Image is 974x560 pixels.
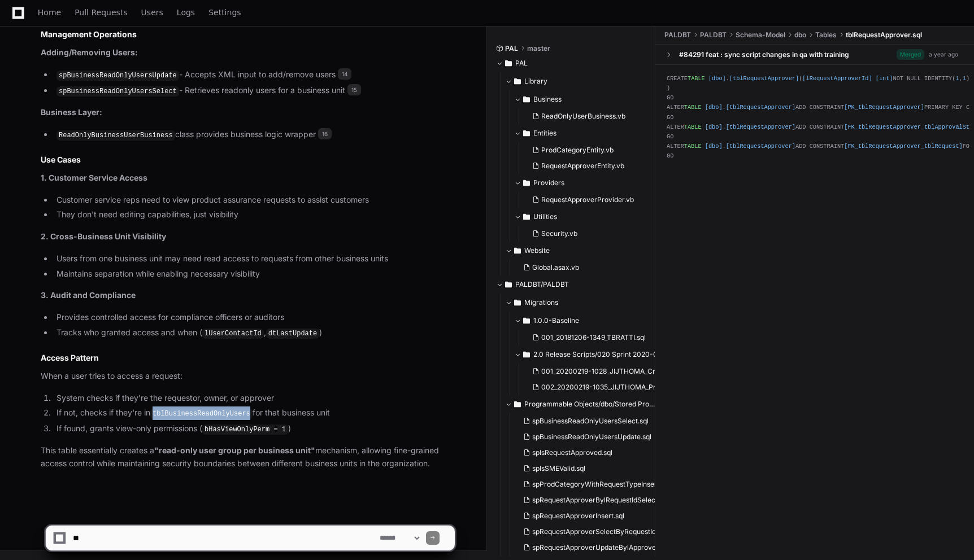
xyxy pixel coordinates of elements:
[53,268,455,281] li: Maintains separation while enabling necessary visibility
[684,104,702,111] span: TABLE
[41,352,455,364] h2: Access Pattern
[53,392,455,405] li: System checks if they're the requestor, owner, or approver
[53,194,455,207] li: Customer service reps need to view product assurance requests to assist customers
[664,30,691,40] span: PALDBT
[533,316,579,325] span: 1.0.0-Baseline
[523,348,530,361] svg: Directory
[505,278,512,291] svg: Directory
[533,95,562,104] span: Business
[53,128,455,142] li: class provides business logic wrapper
[532,496,668,505] span: spRequestApproverBylRequestIdSelect.sql
[41,173,147,182] strong: 1. Customer Service Access
[75,9,127,16] span: Pull Requests
[202,329,264,339] code: lUserContactId
[53,252,455,265] li: Users from one business unit may need read access to requests from other business units
[505,242,647,260] button: Website
[266,329,319,339] code: dtLastUpdate
[41,370,455,383] p: When a user tries to access a request:
[514,397,521,411] svg: Directory
[519,260,640,275] button: Global.asax.vb
[726,123,795,130] span: [tblRequestApprover]
[202,425,288,435] code: bHasViewOnlyPerm = 1
[514,174,647,192] button: Providers
[523,176,530,190] svg: Directory
[684,123,702,130] span: TABLE
[726,104,795,111] span: [tblRequestApprover]
[41,231,166,241] strong: 2. Cross-Business Unit Visibility
[514,244,521,257] svg: Directory
[141,9,163,16] span: Users
[528,379,667,395] button: 002_20200219-1035_JIJTHOMA_ProdCatSME_LoadData.sql
[533,129,556,138] span: Entities
[667,74,963,161] div: CREATE . ( NOT NULL IDENTITY( , ), NOT NULL, NULL, NOT NULL CONSTRAINT DEFAULT (( )), NOT NULL, (...
[533,212,557,221] span: Utilities
[56,130,175,141] code: ReadOnlyBusinessUserBusiness
[955,75,959,82] span: 1
[897,49,924,60] span: Merged
[338,68,351,80] span: 14
[347,84,361,95] span: 15
[523,126,530,140] svg: Directory
[514,345,665,364] button: 2.0 Release Scripts/020 Sprint 2020-02
[53,311,455,324] li: Provides controlled access for compliance officers or auditors
[41,154,455,165] h2: Use Cases
[523,93,530,106] svg: Directory
[736,30,785,40] span: Schema-Model
[41,444,455,470] p: This table essentially creates a mechanism, allowing fine-grained access control while maintainin...
[729,75,799,82] span: [tblRequestApprover]
[541,112,625,121] span: ReadOnlyUserBusiness.vb
[318,128,332,139] span: 16
[844,143,962,150] span: [FK_tblRequestApprover_tblRequest]
[514,124,647,142] button: Entities
[679,50,849,59] div: #84291 feat : sync script changes in qa with training
[541,195,634,204] span: RequestApproverProvider.vb
[533,350,662,359] span: 2.0 Release Scripts/020 Sprint 2020-02
[519,445,658,461] button: spIsRequestApproved.sql
[528,158,640,174] button: RequestApproverEntity.vb
[56,86,179,97] code: spBusinessReadOnlyUsersSelect
[541,383,734,392] span: 002_20200219-1035_JIJTHOMA_ProdCatSME_LoadData.sql
[41,47,138,57] strong: Adding/Removing Users:
[53,406,455,420] li: If not, checks if they're in for that business unit
[532,417,649,426] span: spBusinessReadOnlyUsersSelect.sql
[523,314,530,327] svg: Directory
[705,104,723,111] span: [dbo]
[532,432,651,441] span: spBusinessReadOnlyUsersUpdate.sql
[519,413,658,429] button: spBusinessReadOnlyUsersSelect.sql
[802,75,872,82] span: [lRequestApproverId]
[505,294,656,312] button: Migrations
[41,290,136,300] strong: 3. Audit and Compliance
[524,77,547,86] span: Library
[528,364,667,379] button: 001_20200219-1028_JIJTHOMA_Create_ProdCatSMETable.sql
[705,123,723,130] span: [dbo]
[41,29,455,40] h2: Management Operations
[505,395,656,413] button: Programmable Objects/dbo/Stored Procedures
[541,161,624,170] span: RequestApproverEntity.vb
[523,210,530,224] svg: Directory
[524,246,550,255] span: Website
[541,229,577,238] span: Security.vb
[496,275,647,294] button: PALDBT/PALDBT
[528,226,640,242] button: Security.vb
[524,400,656,409] span: Programmable Objects/dbo/Stored Procedures
[532,263,579,272] span: Global.asax.vb
[726,143,795,150] span: [tblRequestApprover]
[528,142,640,158] button: ProdCategoryEntity.vb
[700,30,727,40] span: PALDBT
[38,9,61,16] span: Home
[496,54,647,72] button: PAL
[844,104,924,111] span: [PK_tblRequestApprover]
[519,492,658,508] button: spRequestApproverBylRequestIdSelect.sql
[684,143,702,150] span: TABLE
[541,333,646,342] span: 001_20181206-1349_TBRATTI.sql
[519,476,658,492] button: spProdCategoryWithRequestTypeInsert.sql
[53,326,455,340] li: Tracks who granted access and when ( , )
[846,30,922,40] span: tblRequestApprover.sql
[541,367,742,376] span: 001_20200219-1028_JIJTHOMA_Create_ProdCatSMETable.sql
[53,84,455,98] li: - Retrieves readonly users for a business unit
[53,208,455,221] li: They don't need editing capabilities, just visibility
[532,464,585,473] span: spIsSMEValid.sql
[208,9,241,16] span: Settings
[532,448,612,457] span: spIsRequestApproved.sql
[150,409,253,419] code: tblBusinessReadOnlyUsers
